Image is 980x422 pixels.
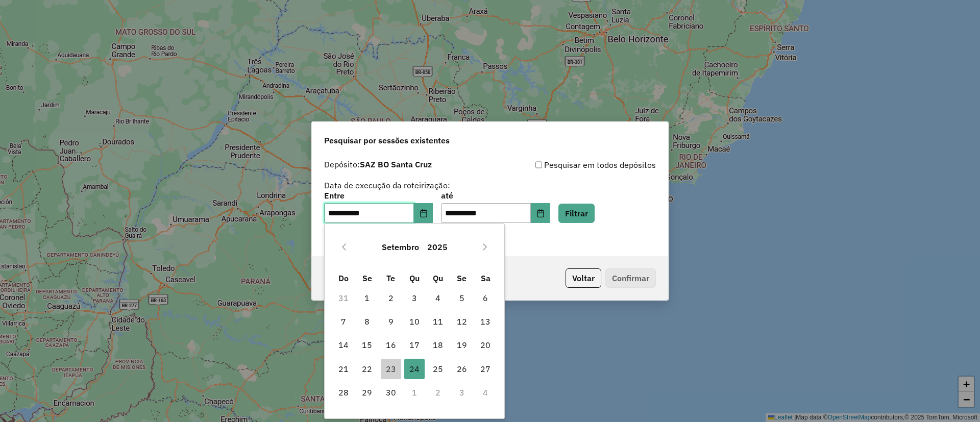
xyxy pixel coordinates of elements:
[357,359,377,379] span: 22
[355,333,379,357] td: 15
[324,134,450,146] span: Pesquisar por sessões existentes
[457,273,467,283] span: Se
[433,273,443,283] span: Qu
[332,286,355,309] td: 31
[336,239,352,255] button: Previous Month
[409,273,420,283] span: Qu
[426,357,450,381] td: 25
[403,381,426,404] td: 1
[403,357,426,381] td: 24
[357,382,377,403] span: 29
[404,311,425,332] span: 10
[379,333,402,357] td: 16
[324,189,433,202] label: Entre
[481,273,491,283] span: Sa
[531,203,550,224] button: Choose Date
[428,359,448,379] span: 25
[428,311,448,332] span: 11
[324,158,432,170] label: Depósito:
[333,335,354,355] span: 14
[474,381,497,404] td: 4
[324,179,450,191] label: Data de execução da roteirização:
[333,359,354,379] span: 21
[474,357,497,381] td: 27
[362,273,372,283] span: Se
[426,333,450,357] td: 18
[379,357,402,381] td: 23
[452,335,472,355] span: 19
[381,382,401,403] span: 30
[450,310,474,333] td: 12
[378,235,423,259] button: Choose Month
[355,310,379,333] td: 8
[475,311,496,332] span: 13
[404,335,425,355] span: 17
[386,273,395,283] span: Te
[423,235,452,259] button: Choose Year
[428,335,448,355] span: 18
[426,286,450,309] td: 4
[332,310,355,333] td: 7
[450,357,474,381] td: 26
[403,310,426,333] td: 10
[333,311,354,332] span: 7
[404,288,425,308] span: 3
[452,359,472,379] span: 26
[452,311,472,332] span: 12
[360,159,432,169] strong: SAZ BO Santa Cruz
[403,286,426,309] td: 3
[404,359,425,379] span: 24
[332,381,355,404] td: 28
[475,359,496,379] span: 27
[357,311,377,332] span: 8
[450,381,474,404] td: 3
[474,310,497,333] td: 13
[450,286,474,309] td: 5
[357,288,377,308] span: 1
[474,286,497,309] td: 6
[332,333,355,357] td: 14
[338,273,349,283] span: Do
[357,335,377,355] span: 15
[477,239,493,255] button: Next Month
[381,335,401,355] span: 16
[379,286,402,309] td: 2
[566,268,601,288] button: Voltar
[428,288,448,308] span: 4
[426,381,450,404] td: 2
[379,310,402,333] td: 9
[452,288,472,308] span: 5
[355,381,379,404] td: 29
[403,333,426,357] td: 17
[332,357,355,381] td: 21
[414,203,433,224] button: Choose Date
[426,310,450,333] td: 11
[450,333,474,357] td: 19
[355,357,379,381] td: 22
[333,382,354,403] span: 28
[558,204,595,223] button: Filtrar
[475,288,496,308] span: 6
[324,224,505,419] div: Choose Date
[441,189,550,202] label: até
[381,288,401,308] span: 2
[474,333,497,357] td: 20
[490,159,656,171] div: Pesquisar em todos depósitos
[355,286,379,309] td: 1
[475,335,496,355] span: 20
[381,359,401,379] span: 23
[379,381,402,404] td: 30
[381,311,401,332] span: 9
